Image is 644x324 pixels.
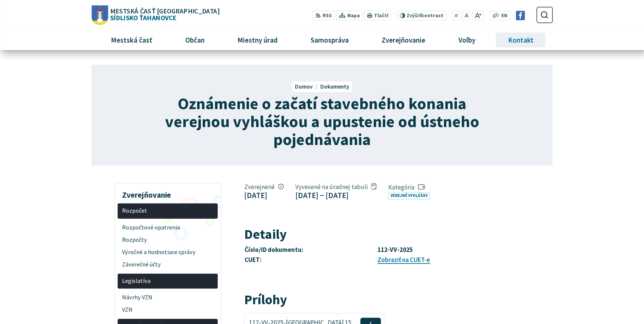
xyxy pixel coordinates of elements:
a: Dokumenty [320,83,349,90]
span: Mestská časť [GEOGRAPHIC_DATA] [110,7,219,14]
button: Tlačiť [364,10,391,21]
a: Rozpočet [118,203,218,219]
h2: Prílohy [244,292,496,307]
a: Logo Sídlisko Ťahanovce, prejsť na domovskú stránku. [91,5,219,25]
a: Občan [171,30,218,50]
h3: Zverejňovanie [118,185,218,200]
span: VZN [122,304,214,316]
a: Zverejňovanie [368,30,439,50]
span: Zverejnené [244,183,284,191]
figcaption: [DATE] − [DATE] [295,191,377,200]
span: Tlačiť [374,13,388,19]
button: Zvýšiťkontrast [396,10,446,21]
span: Návrhy VZN [122,291,214,304]
a: Mapa [336,10,363,21]
a: VZN [118,304,218,316]
figcaption: [DATE] [244,191,284,200]
span: Rozpočet [122,205,214,217]
span: Legislatíva [122,275,214,287]
span: Sídlisko Ťahanovce [108,7,219,21]
a: Samospráva [297,30,363,50]
button: Nastaviť pôvodnú veľkosť písma [462,10,470,21]
span: Občan [182,30,207,50]
a: Mestská časť [97,30,166,50]
span: Voľby [455,30,478,50]
a: Legislatíva [118,274,218,289]
a: Rozpočtové opatrenia [118,221,218,234]
span: Mestská časť [108,30,155,50]
a: Voľby [445,30,489,50]
span: Zvýšiť [407,12,421,19]
img: Prejsť na Facebook stránku [516,11,525,20]
span: Rozpočtové opatrenia [122,221,214,234]
span: kontrast [407,13,444,19]
img: Prejsť na domovskú stránku [91,5,108,25]
a: EN [499,12,509,20]
span: Kategória [388,183,433,191]
strong: 112-VV-2025 [377,246,413,254]
span: Mapa [347,12,360,20]
span: RSS [322,12,332,20]
span: Výročné a hodnotiace správy [122,246,214,258]
span: Rozpočty [122,234,214,246]
a: Zobraziť na CUET-e [377,256,430,264]
th: Číslo/ID dokumentu: [244,245,377,255]
span: Domov [295,83,312,90]
button: Zmenšiť veľkosť písma [452,10,461,21]
button: Zväčšiť veľkosť písma [472,10,483,21]
span: Vyvesené na úradnej tabuli [295,183,377,191]
span: EN [501,12,507,20]
a: Verejné vyhlášky [388,192,430,200]
h2: Detaily [244,227,496,242]
a: Domov [295,83,320,90]
a: Návrhy VZN [118,291,218,304]
a: Miestny úrad [224,30,291,50]
span: Oznámenie o začatí stavebného konania verejnou vyhláškou a upustenie od ústneho pojednávania [165,93,479,149]
a: Kontakt [494,30,547,50]
th: CUET: [244,255,377,265]
a: RSS [312,10,335,21]
a: Výročné a hodnotiace správy [118,246,218,258]
span: Samospráva [308,30,351,50]
span: Miestny úrad [234,30,280,50]
span: Záverečné účty [122,258,214,271]
span: Zverejňovanie [379,30,428,50]
a: Záverečné účty [118,258,218,271]
a: Rozpočty [118,234,218,246]
span: Kontakt [505,30,536,50]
